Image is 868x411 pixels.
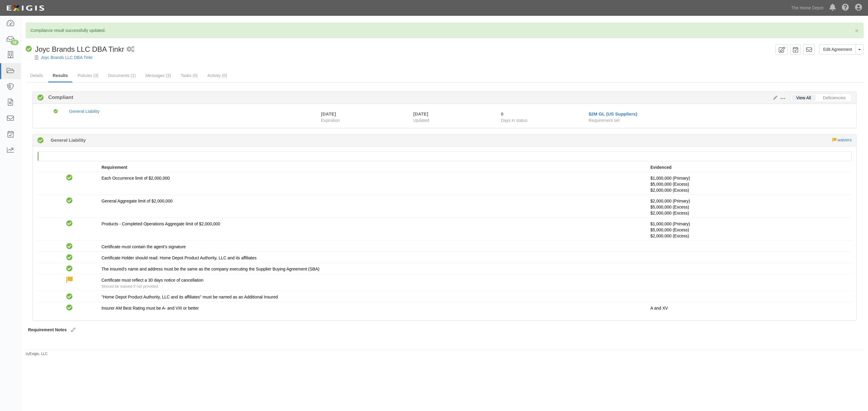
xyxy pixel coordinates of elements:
[141,70,175,82] a: Messages (3)
[650,182,689,187] span: Policy #071732854-00 Insurer: Lexington Insurance Company
[102,295,278,299] span: "Home Depot Product Authority, LLC and its affiliates" must be named as an Additional Insured
[176,70,202,82] a: Tasks (0)
[102,306,199,311] span: Insurer AM Best Rating must be A- and VIII or better
[30,352,48,356] a: Exigis, LLC
[650,211,689,215] span: Policy #XS F397829 Insurer: Great American Insurance Co of New York
[102,267,319,271] span: The insured's name and address must be the same as the company executing the Supplier Buying Agre...
[35,45,124,53] span: Joyc Brands LLC DBA Tinkr
[104,70,140,82] a: Documents (1)
[66,277,73,283] label: Waived: waived per client
[69,109,99,114] a: General Liability
[501,118,527,123] span: Days in status
[650,205,689,209] span: Policy #071732854-00 Insurer: Lexington Insurance Company
[66,175,73,181] i: Compliant
[102,284,158,289] span: Should be waived if not provided
[66,221,73,227] i: Compliant
[203,70,231,82] a: Activity (0)
[589,111,637,116] a: $2M GL (US Suppliers)
[413,118,429,123] span: Updated
[771,95,777,100] a: Edit Results
[321,117,409,123] span: Expiration
[28,327,67,333] label: Requirement Notes
[855,27,859,34] span: ×
[650,165,671,170] strong: Evidenced
[102,165,127,170] strong: Requirement
[5,3,46,14] img: logo-5460c22ac91f19d4615b14bd174203de0afe785f0fc80cf4dbbc73dc1793850b.png
[413,111,492,117] div: [DATE]
[650,188,689,193] span: Policy #XS F397829 Insurer: Great American Insurance Co of New York
[788,2,826,14] a: The Home Depot
[26,44,124,54] div: Joyc Brands LLC DBA Tinkr
[11,40,19,45] div: 16
[48,70,73,82] a: Results
[650,198,847,216] p: $2,000,000 (Primary)
[54,110,58,114] i: Compliant
[819,44,856,54] a: Edit Agreement
[819,95,850,101] a: Deficiencies
[37,138,44,144] i: Compliant 0 days (since 09/09/2025)
[44,94,73,101] b: Compliant
[838,138,852,142] a: waivers
[501,111,584,117] div: Since 09/09/2025
[26,70,48,82] a: Details
[650,233,689,238] span: Policy #XS F397829 Insurer: Great American Insurance Co of New York
[102,278,204,283] span: Certificate must reflect a 30 days notice of cancellation
[102,221,220,226] span: Products - Completed Operations Aggregate limit of $2,000,000
[102,199,173,203] span: General Aggregate limit of $2,000,000
[855,27,859,34] button: Close
[26,46,32,52] i: Compliant
[102,176,170,181] span: Each Occurrence limit of $2,000,000
[66,198,73,204] i: Compliant
[66,305,73,311] i: Compliant
[650,305,847,311] p: A and XV
[51,137,86,143] b: General Liability
[41,55,93,60] a: Joyc Brands LLC DBA Tinkr
[321,111,336,117] div: [DATE]
[650,221,847,239] p: $1,000,000 (Primary)
[650,175,847,193] p: $1,000,000 (Primary)
[589,118,620,123] span: Requirement set
[127,46,134,53] i: 1 scheduled workflow
[102,255,257,260] span: Certificate Holder should read: Home Depot Product Authority, LLC and its affiliates
[37,95,44,101] i: Compliant
[792,95,816,101] a: View All
[30,27,859,33] p: Compliance result successfully updated.
[26,351,48,357] small: by
[102,244,186,249] span: Certificate must contain the agent's signature
[66,266,73,272] i: Compliant
[66,294,73,300] i: Compliant
[66,243,73,250] i: Compliant
[650,227,689,232] span: Policy #071732854-00 Insurer: Lexington Insurance Company
[842,4,849,11] i: Help Center - Complianz
[66,255,73,261] i: Compliant
[73,70,103,82] a: Policies (3)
